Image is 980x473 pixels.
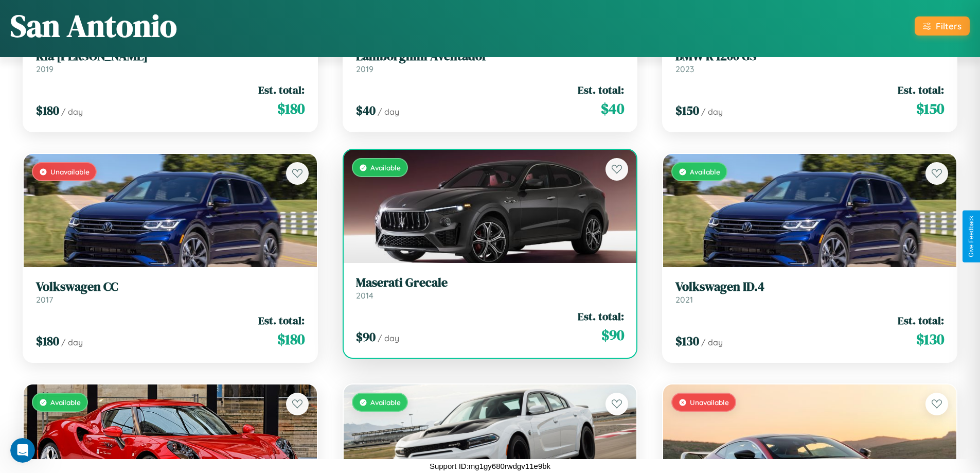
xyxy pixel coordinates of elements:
[898,82,944,97] span: Est. total:
[10,438,35,463] iframe: Intercom live chat
[898,313,944,328] span: Est. total:
[675,279,944,294] h3: Volkswagen ID.4
[701,337,723,347] span: / day
[701,107,723,117] span: / day
[36,279,305,294] h3: Volkswagen CC
[690,167,720,176] span: Available
[36,49,305,74] a: Kia [PERSON_NAME]2019
[36,64,54,74] span: 2019
[356,49,625,74] a: Lamborghini Aventador2019
[258,82,305,97] span: Est. total:
[277,98,305,119] span: $ 180
[277,329,305,349] span: $ 180
[690,398,729,407] span: Unavailable
[916,98,944,119] span: $ 150
[356,328,376,345] span: $ 90
[61,107,83,117] span: / day
[675,294,693,305] span: 2021
[675,332,699,349] span: $ 130
[578,309,624,324] span: Est. total:
[916,329,944,349] span: $ 130
[36,279,305,305] a: Volkswagen CC2017
[61,337,83,347] span: / day
[356,290,373,301] span: 2014
[370,398,401,407] span: Available
[36,294,53,305] span: 2017
[50,167,90,176] span: Unavailable
[378,107,399,117] span: / day
[675,64,694,74] span: 2023
[430,459,550,473] p: Support ID: mg1gy680rwdgv11e9bk
[936,21,961,31] div: Filters
[378,333,399,343] span: / day
[356,64,373,74] span: 2019
[601,325,624,345] span: $ 90
[675,279,944,305] a: Volkswagen ID.42021
[578,82,624,97] span: Est. total:
[356,102,376,119] span: $ 40
[675,49,944,74] a: BMW R 1200 GS2023
[50,398,81,407] span: Available
[356,275,625,301] a: Maserati Grecale2014
[968,216,975,257] div: Give Feedback
[36,102,59,119] span: $ 180
[675,102,699,119] span: $ 150
[258,313,305,328] span: Est. total:
[601,98,624,119] span: $ 40
[370,163,401,172] span: Available
[915,16,970,36] button: Filters
[10,5,177,47] h1: San Antonio
[36,332,59,349] span: $ 180
[356,275,625,290] h3: Maserati Grecale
